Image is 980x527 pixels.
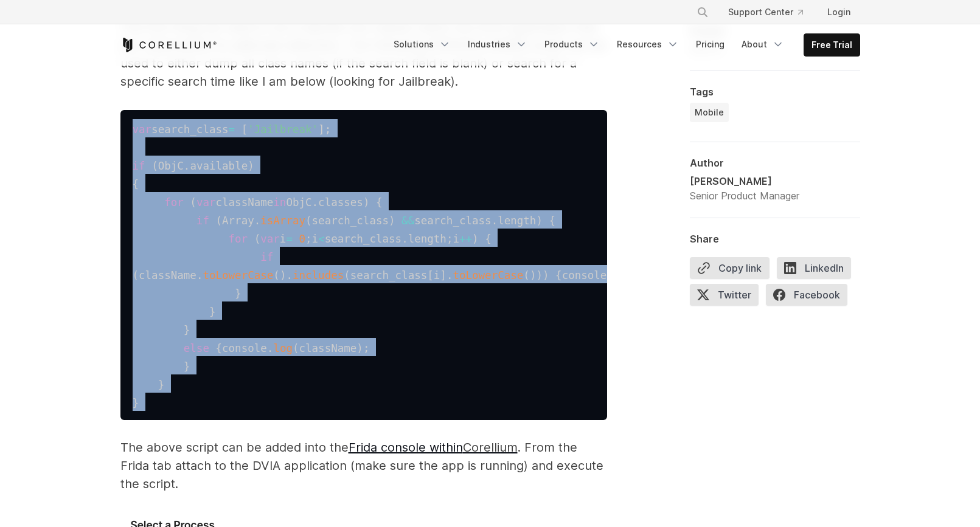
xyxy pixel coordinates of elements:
[777,257,851,279] span: LinkedIn
[689,33,732,55] a: Pricing
[254,233,261,245] span: (
[312,196,319,208] span: .
[273,269,280,281] span: (
[690,233,860,245] div: Share
[459,233,472,245] span: ++
[184,160,190,172] span: .
[537,33,607,55] a: Products
[766,284,847,306] span: Facebook
[695,106,724,119] span: Mobile
[344,269,350,281] span: (
[133,397,139,409] span: }
[718,1,813,23] a: Support Center
[376,196,383,208] span: {
[120,38,217,52] a: Corellium Home
[293,342,299,354] span: (
[235,288,242,300] span: }
[215,215,222,227] span: (
[401,233,408,245] span: .
[305,233,312,245] span: ;
[248,160,254,172] span: )
[690,257,770,279] button: Copy link
[606,269,613,281] span: .
[682,1,860,23] div: Navigation Menu
[164,196,184,208] span: for
[463,440,518,455] a: Corellium
[184,360,190,373] span: }
[549,215,555,227] span: {
[543,269,549,281] span: )
[151,160,158,172] span: (
[492,215,498,227] span: .
[133,178,139,190] span: {
[690,86,860,98] div: Tags
[690,188,799,203] div: Senior Product Manager
[196,196,216,208] span: var
[690,284,766,311] a: Twitter
[242,123,248,136] span: [
[133,123,703,409] code: search_class ObjC available className ObjC classes Array search_class search_class length i i sea...
[818,1,860,23] a: Login
[536,215,543,227] span: )
[690,174,799,188] div: [PERSON_NAME]
[280,269,287,281] span: )
[485,233,492,245] span: {
[203,269,273,281] span: toLowerCase
[209,306,216,318] span: }
[286,269,293,281] span: .
[401,215,414,227] span: &&
[305,215,312,227] span: (
[267,342,274,354] span: .
[447,233,453,245] span: ;
[363,196,370,208] span: )
[248,123,318,136] span: 'Jailbreak'
[260,215,305,227] span: isArray
[427,269,434,281] span: [
[472,233,479,245] span: )
[734,33,791,55] a: About
[133,123,152,136] span: var
[229,233,248,245] span: for
[120,440,603,491] span: . From the Frida tab attach to the DVIA application (make sure the app is running) and execute th...
[293,269,344,281] span: includes
[356,342,363,354] span: )
[260,251,273,263] span: if
[389,215,395,227] span: )
[318,233,325,245] span: <
[453,269,523,281] span: toLowerCase
[690,284,759,306] span: Twitter
[804,34,860,56] a: Free Trial
[690,103,729,122] a: Mobile
[196,215,209,227] span: if
[386,33,458,55] a: Solutions
[386,33,860,57] div: Navigation Menu
[363,342,370,354] span: ;
[766,284,855,311] a: Facebook
[530,269,537,281] span: )
[286,233,293,245] span: =
[158,379,165,391] span: }
[229,123,235,136] span: =
[299,233,306,245] span: 0
[555,269,562,281] span: {
[447,269,453,281] span: .
[216,342,223,354] span: {
[440,269,447,281] span: ]
[318,123,325,136] span: ]
[133,160,145,172] span: if
[325,123,332,136] span: ;
[254,215,261,227] span: .
[184,324,190,336] span: }
[120,440,463,455] span: The above script can be added into the
[523,269,530,281] span: (
[460,33,535,55] a: Industries
[133,269,139,281] span: (
[196,269,203,281] span: .
[273,342,293,354] span: log
[690,157,860,169] div: Author
[777,257,858,284] a: LinkedIn
[184,342,209,354] span: else
[190,196,196,208] span: (
[273,196,286,208] span: in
